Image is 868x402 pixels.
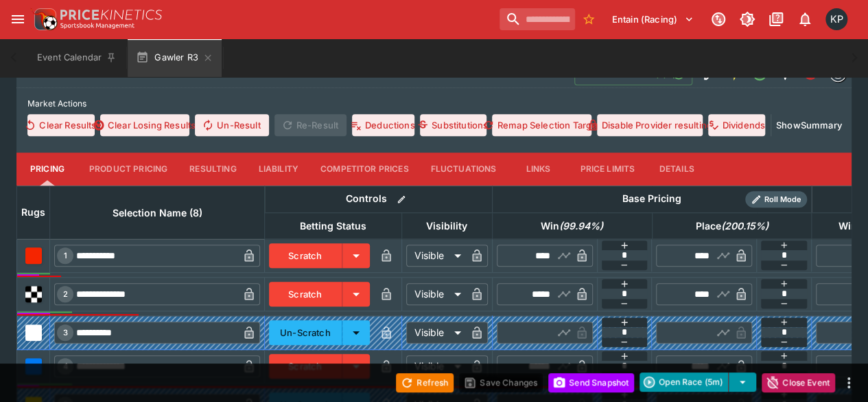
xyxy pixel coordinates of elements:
[841,375,857,391] button: more
[269,243,342,268] button: Scratch
[793,7,817,32] button: Notifications
[60,10,162,20] img: PriceKinetics
[274,114,347,136] span: Re-Result
[60,23,134,29] img: Sportsbook Management
[411,218,482,234] span: Visibility
[61,251,70,260] span: 1
[526,218,618,234] span: Win(99.94%)
[406,355,466,377] div: Visible
[30,5,58,33] img: PriceKinetics Logo
[269,282,342,306] button: Scratch
[392,190,410,208] button: Bulk edit
[60,328,71,337] span: 3
[396,373,454,392] button: Refresh
[16,153,78,186] button: Pricing
[60,289,71,299] span: 2
[17,186,50,238] th: Rugs
[708,114,765,136] button: Dividends
[5,7,30,32] button: open drawer
[60,361,71,371] span: 4
[352,114,414,136] button: Deductions
[604,8,702,30] button: Select Tenant
[29,38,125,77] button: Event Calendar
[507,153,569,186] button: Links
[406,283,466,305] div: Visible
[100,114,189,136] button: Clear Losing Results
[825,8,847,30] div: Kedar Pandit
[735,7,760,32] button: Toggle light/dark mode
[500,8,575,30] input: search
[406,322,466,344] div: Visible
[729,372,756,392] button: select merge strategy
[492,114,592,136] button: Remap Selection Target
[706,7,731,32] button: Connected to PK
[764,7,788,32] button: Documentation
[285,218,382,234] span: Betting Status
[420,153,508,186] button: Fluctuations
[640,372,756,392] div: split button
[269,320,342,345] button: Un-Scratch
[27,114,95,136] button: Clear Results
[97,205,218,221] span: Selection Name (8)
[777,114,841,136] button: ShowSummary
[759,194,807,205] span: Roll Mode
[420,114,486,136] button: Substitutions
[720,218,768,234] em: ( 200.15 %)
[548,373,634,392] button: Send Snapshot
[265,186,493,212] th: Controls
[269,354,342,379] button: Scratch
[559,218,603,234] em: ( 99.94 %)
[309,153,420,186] button: Competitor Prices
[597,114,703,136] button: Disable Provider resulting
[617,190,687,208] div: Base Pricing
[680,218,783,234] span: Place(200.15%)
[406,245,466,267] div: Visible
[78,153,178,186] button: Product Pricing
[578,8,600,30] button: No Bookmarks
[248,153,309,186] button: Liability
[195,114,268,136] button: Un-Result
[646,153,707,186] button: Details
[745,191,807,208] div: Show/hide Price Roll mode configuration.
[128,38,222,77] button: Gawler R3
[640,372,729,392] button: Open Race (5m)
[762,373,835,392] button: Close Event
[821,4,852,34] button: Kedar Pandit
[178,153,247,186] button: Resulting
[569,153,646,186] button: Price Limits
[27,93,841,114] label: Market Actions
